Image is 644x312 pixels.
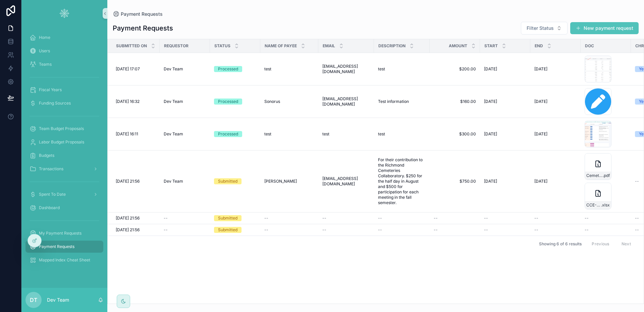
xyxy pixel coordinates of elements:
[214,99,256,105] a: Processed
[164,215,206,221] a: --
[116,215,140,221] span: [DATE] 21:56
[264,179,314,184] a: [PERSON_NAME]
[323,43,335,49] span: Email
[59,8,70,19] img: App logo
[378,99,409,104] span: Test information
[449,43,467,49] span: Amount
[164,227,206,233] a: --
[264,227,314,233] a: --
[378,215,426,221] a: --
[534,99,547,104] span: [DATE]
[116,179,156,184] a: [DATE] 21:56
[39,153,54,158] span: Budgets
[164,131,206,137] a: Dev Team
[264,227,268,233] span: --
[39,166,63,172] span: Transactions
[39,126,84,131] span: Team Budget Proposals
[164,99,206,104] a: Dev Team
[218,131,238,137] div: Processed
[116,99,156,104] a: [DATE] 16:32
[434,227,476,233] a: --
[265,43,297,49] span: Name of Payee
[25,202,103,214] a: Dashboard
[322,96,370,107] span: [EMAIL_ADDRESS][DOMAIN_NAME]
[264,131,314,137] a: test
[534,215,538,221] span: --
[264,179,297,184] span: [PERSON_NAME]
[484,66,526,72] a: [DATE]
[378,131,385,137] span: test
[116,66,156,72] a: [DATE] 17:07
[322,131,370,137] a: test
[214,215,256,221] a: Submitted
[601,202,610,208] span: .xlsx
[378,157,426,205] a: For their contribution to the Richmond Cemeteries Collaboratory. $250 for the half day in August ...
[585,227,627,233] a: --
[25,123,103,135] a: Team Budget Proposals
[25,32,103,44] a: Home
[322,64,370,74] a: [EMAIL_ADDRESS][DOMAIN_NAME]
[39,231,82,236] span: My Payment Requests
[39,101,71,106] span: Funding Sources
[116,179,140,184] span: [DATE] 21:56
[264,131,271,137] span: test
[534,179,577,184] a: [DATE]
[322,227,370,233] a: --
[214,66,256,72] a: Processed
[539,241,582,247] span: Showing 6 of 6 results
[39,48,50,54] span: Users
[434,179,476,184] span: $750.00
[378,227,426,233] a: --
[164,66,206,72] a: Dev Team
[378,215,382,221] span: --
[484,179,497,184] span: [DATE]
[25,241,103,253] a: Payment Requests
[25,84,103,96] a: Fiscal Years
[116,215,156,221] a: [DATE] 21:56
[585,153,627,209] a: Cemetery-Collab-Jan-Payment-Doc.pdfCCE-Bulk-Upload_Jan-Payment-2024.xlsx
[116,66,140,72] span: [DATE] 17:07
[214,227,256,233] a: Submitted
[116,43,147,49] span: Submitted on
[25,227,103,239] a: My Payment Requests
[218,99,238,105] div: Processed
[25,45,103,57] a: Users
[113,23,173,33] h1: Payment Requests
[322,227,326,233] span: --
[322,176,370,187] a: [EMAIL_ADDRESS][DOMAIN_NAME]
[434,215,476,221] a: --
[484,43,498,49] span: Start
[322,131,329,137] span: test
[39,257,90,263] span: Mapped Index Cheat Sheet
[585,215,627,221] a: --
[434,131,476,137] a: $300.00
[164,179,183,184] span: Dev Team
[484,227,488,233] span: --
[484,227,526,233] a: --
[164,43,189,49] span: Requestor
[214,131,256,137] a: Processed
[214,178,256,184] a: Submitted
[484,179,526,184] a: [DATE]
[116,99,140,104] span: [DATE] 16:32
[116,227,140,233] span: [DATE] 21:56
[484,99,497,104] span: [DATE]
[434,227,438,233] span: --
[570,22,639,34] button: New payment request
[586,202,601,208] span: CCE-Bulk-Upload_Jan-Payment-2024
[21,27,107,275] div: scrollable content
[25,254,103,266] a: Mapped Index Cheat Sheet
[39,87,62,92] span: Fiscal Years
[116,131,156,137] a: [DATE] 16:11
[116,227,156,233] a: [DATE] 21:56
[434,66,476,72] a: $200.00
[534,179,547,184] span: [DATE]
[121,11,163,17] span: Payment Requests
[164,227,168,233] span: --
[534,215,577,221] a: --
[484,131,526,137] a: [DATE]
